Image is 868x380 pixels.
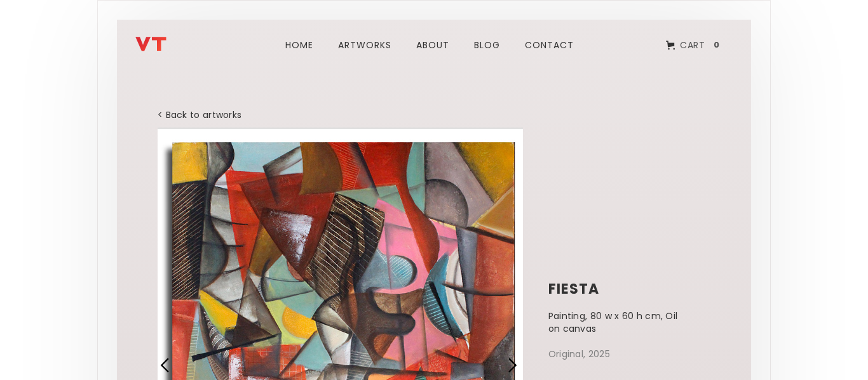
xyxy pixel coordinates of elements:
a: Contact [517,24,581,66]
a: Home [278,24,321,66]
a: blog [466,24,508,66]
p: Original, 2025 [548,348,710,360]
a: ARTWORks [330,24,399,66]
p: Painting, 80 w x 60 h cm, Oil on canvas [548,310,678,335]
img: Vladimir Titov [135,37,166,51]
a: < Back to artworks [158,108,241,121]
a: home [135,26,212,51]
a: about [409,24,457,66]
div: 0 [710,39,723,51]
div: Cart [680,39,705,51]
h1: fiesta [548,282,710,297]
a: Open cart [656,33,733,57]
